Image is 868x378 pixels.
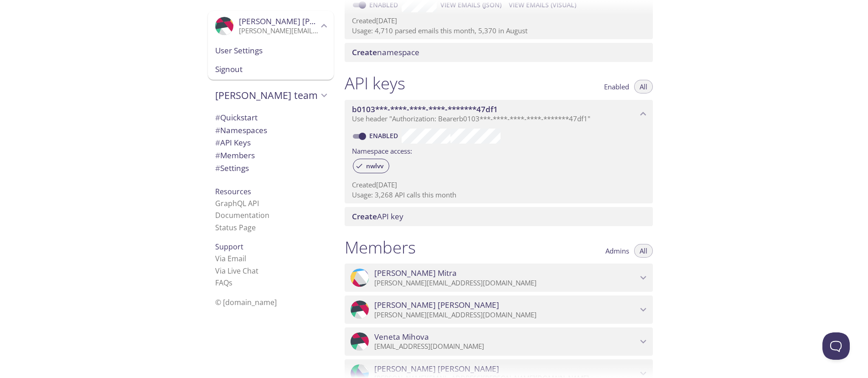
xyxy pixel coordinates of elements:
span: Signout [215,63,326,75]
label: Namespace access: [352,144,412,157]
div: nwlvv [353,159,389,173]
span: Settings [215,163,249,173]
div: Create API Key [345,207,653,226]
p: Usage: 3,268 API calls this month [352,190,646,200]
p: [EMAIL_ADDRESS][DOMAIN_NAME] [374,342,637,351]
div: Veneta Mihova [345,327,653,356]
div: Quickstart [208,111,334,124]
span: # [215,163,220,173]
div: Madhulika's team [208,83,334,107]
span: # [215,150,220,161]
span: © [DOMAIN_NAME] [215,297,277,307]
p: Created [DATE] [352,16,646,26]
span: Namespaces [215,125,267,135]
span: API key [352,211,403,222]
span: Resources [215,186,251,197]
p: Created [DATE] [352,180,646,190]
div: Team Settings [208,162,334,175]
span: [PERSON_NAME] Mitra [374,268,457,278]
div: Valerio Rizzo [345,295,653,324]
span: s [229,278,232,288]
div: Madhulika Mitra [345,264,653,292]
div: Signout [208,60,334,80]
span: [PERSON_NAME] team [215,89,318,102]
span: Create [352,47,377,57]
span: nwlvv [361,162,389,170]
h1: Members [345,237,416,258]
div: Valerio Rizzo [208,11,334,41]
span: User Settings [215,45,326,57]
span: Create [352,211,377,222]
p: Usage: 4,710 parsed emails this month, 5,370 in August [352,26,646,36]
span: # [215,125,220,135]
button: Enabled [599,80,635,93]
span: Veneta Mihova [374,332,429,342]
a: Via Live Chat [215,266,258,276]
div: Create namespace [345,43,653,62]
a: Documentation [215,210,269,220]
span: API Keys [215,137,251,148]
p: [PERSON_NAME][EMAIL_ADDRESS][DOMAIN_NAME] [374,279,637,288]
span: Quickstart [215,112,258,123]
p: [PERSON_NAME][EMAIL_ADDRESS][DOMAIN_NAME] [374,311,637,320]
div: User Settings [208,41,334,60]
button: Admins [600,244,635,258]
a: Via Email [215,254,246,264]
span: # [215,137,220,148]
span: # [215,112,220,123]
a: FAQ [215,278,232,288]
a: GraphQL API [215,198,259,208]
p: [PERSON_NAME][EMAIL_ADDRESS][DOMAIN_NAME] [239,26,318,36]
a: Enabled [368,131,402,140]
span: Support [215,242,243,252]
a: Status Page [215,223,256,233]
span: Members [215,150,255,161]
div: API Keys [208,136,334,149]
h1: API keys [345,73,405,93]
button: All [634,80,653,93]
span: [PERSON_NAME] [PERSON_NAME] [239,16,364,26]
span: [PERSON_NAME] [PERSON_NAME] [374,300,499,310]
div: Namespaces [208,124,334,137]
iframe: Help Scout Beacon - Open [822,332,850,360]
button: All [634,244,653,258]
span: namespace [352,47,419,57]
div: Members [208,149,334,162]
